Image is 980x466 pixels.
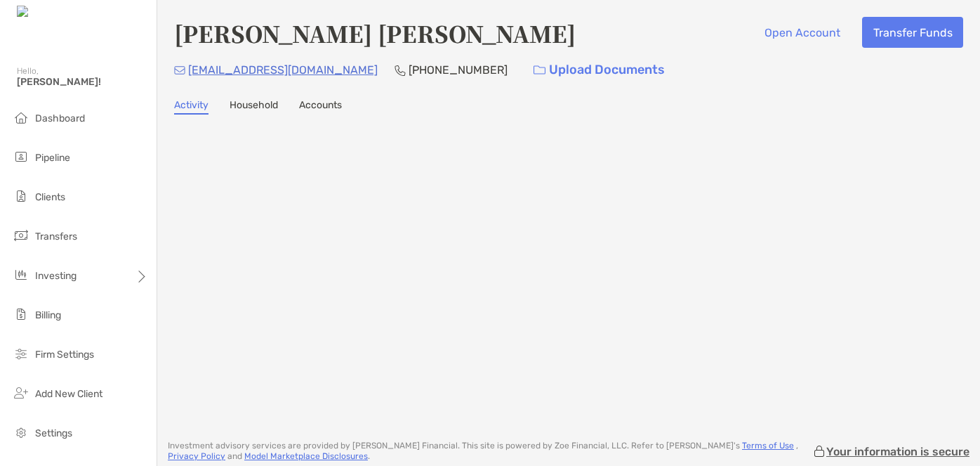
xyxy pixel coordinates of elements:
[35,231,77,242] span: Transfers
[524,55,674,85] a: Upload Documents
[13,188,29,205] img: clients icon
[13,148,29,165] img: pipeline icon
[13,266,29,283] img: investing icon
[299,99,342,115] a: Accounts
[395,65,406,76] img: Phone Icon
[826,445,969,458] p: Your information is secure
[534,65,545,75] img: button icon
[168,441,812,462] p: Investment advisory services are provided by [PERSON_NAME] Financial . This site is powered by Zo...
[13,306,29,323] img: billing icon
[742,441,794,451] a: Terms of Use
[35,349,94,361] span: Firm Settings
[174,99,208,115] a: Activity
[13,384,29,401] img: add_new_client icon
[35,191,65,203] span: Clients
[753,17,851,48] button: Open Account
[35,152,70,164] span: Pipeline
[35,270,77,282] span: Investing
[13,345,29,362] img: firm-settings icon
[17,6,77,19] img: Zoe Logo
[409,61,508,79] p: [PHONE_NUMBER]
[188,61,378,79] p: [EMAIL_ADDRESS][DOMAIN_NAME]
[862,17,963,48] button: Transfer Funds
[13,227,29,244] img: transfers icon
[168,451,225,461] a: Privacy Policy
[174,17,576,49] h4: [PERSON_NAME] [PERSON_NAME]
[35,427,72,439] span: Settings
[230,99,278,115] a: Household
[35,309,61,321] span: Billing
[174,66,185,75] img: Email Icon
[17,76,148,88] span: [PERSON_NAME]!
[13,109,29,126] img: dashboard icon
[244,451,368,461] a: Model Marketplace Disclosures
[35,112,85,124] span: Dashboard
[35,388,102,400] span: Add New Client
[13,424,29,441] img: settings icon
